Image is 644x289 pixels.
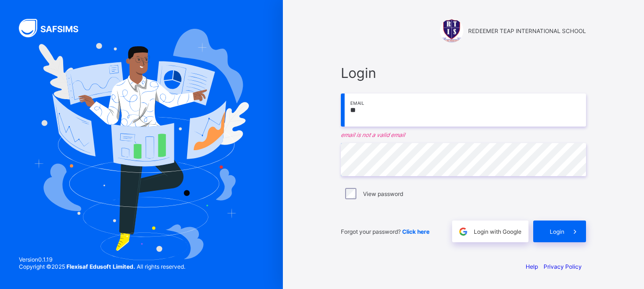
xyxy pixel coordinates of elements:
[19,263,185,270] span: Copyright © 2025 All rights reserved.
[34,29,248,260] img: Hero Image
[19,256,185,263] span: Version 0.1.19
[526,263,538,270] a: Help
[363,190,403,197] label: View password
[402,228,429,235] a: Click here
[66,263,135,270] strong: Flexisaf Edusoft Limited.
[341,65,586,81] span: Login
[458,226,469,237] img: google.396cfc9801f0270233282035f929180a.svg
[468,27,586,34] span: REDEEMER TEAP INTERNATIONAL SCHOOL
[341,228,429,235] span: Forgot your password?
[544,263,582,270] a: Privacy Policy
[19,19,90,37] img: SAFSIMS Logo
[550,228,564,235] span: Login
[341,131,586,138] em: email is not a valid email
[474,228,521,235] span: Login with Google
